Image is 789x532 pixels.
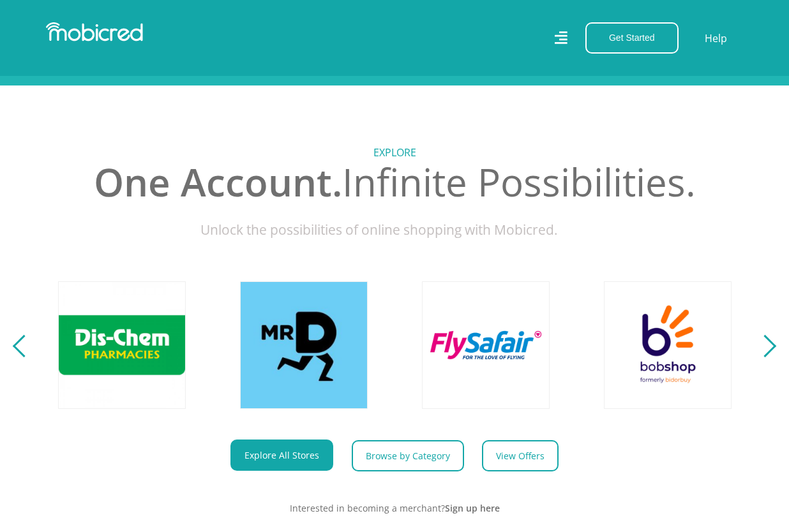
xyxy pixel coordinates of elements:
p: Interested in becoming a merchant? [40,501,749,515]
a: View Offers [482,440,559,471]
button: Next [757,332,773,358]
a: Browse by Category [352,440,464,471]
h2: Infinite Possibilities. [40,159,749,205]
span: One Account. [94,156,342,208]
p: Unlock the possibilities of online shopping with Mobicred. [40,220,749,240]
button: Get Started [585,22,679,54]
button: Previous [16,332,32,358]
a: Explore All Stores [230,440,333,471]
a: Sign up here [445,502,500,514]
a: Help [704,30,728,47]
h5: Explore [40,147,749,159]
img: Mobicred [46,22,143,41]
